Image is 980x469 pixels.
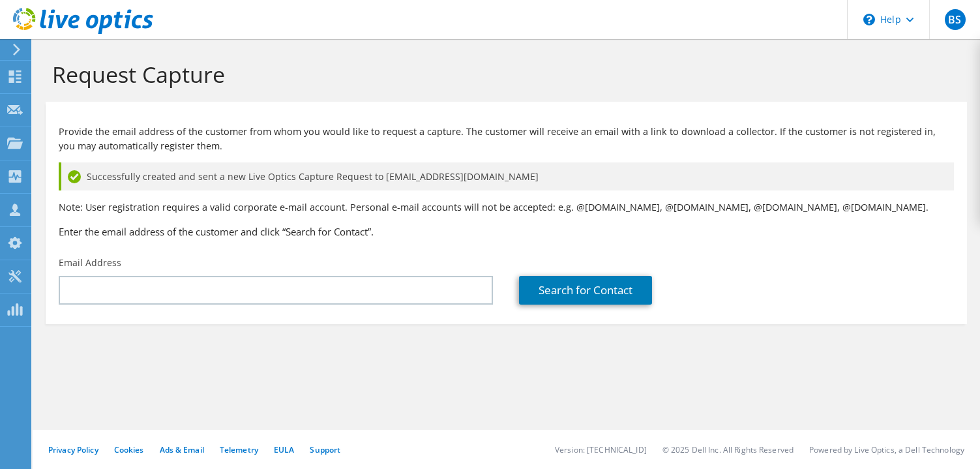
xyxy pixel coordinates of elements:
[220,444,258,455] a: Telemetry
[87,170,539,184] span: Successfully created and sent a new Live Optics Capture Request to [EMAIL_ADDRESS][DOMAIN_NAME]
[310,444,340,455] a: Support
[114,444,144,455] a: Cookies
[48,444,98,455] a: Privacy Policy
[59,256,121,269] label: Email Address
[52,61,954,88] h1: Request Capture
[945,9,966,30] span: BS
[662,444,794,455] li: © 2025 Dell Inc. All Rights Reserved
[519,276,652,305] a: Search for Contact
[555,444,647,455] li: Version: [TECHNICAL_ID]
[863,14,875,25] svg: \n
[809,444,964,455] li: Powered by Live Optics, a Dell Technology
[160,444,204,455] a: Ads & Email
[59,224,954,239] h3: Enter the email address of the customer and click “Search for Contact”.
[274,444,294,455] a: EULA
[59,200,954,215] p: Note: User registration requires a valid corporate e-mail account. Personal e-mail accounts will ...
[59,125,954,153] p: Provide the email address of the customer from whom you would like to request a capture. The cust...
